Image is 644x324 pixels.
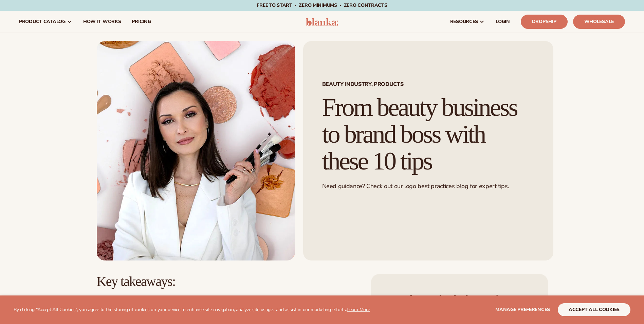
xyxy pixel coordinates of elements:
a: Wholesale [573,15,625,29]
a: pricing [126,11,156,33]
span: Free to start · ZERO minimums · ZERO contracts [257,2,387,8]
span: LOGIN [496,19,510,24]
a: How It Works [78,11,127,33]
span: Key takeaways: [97,274,176,289]
h1: From beauty business to brand boss with these 10 tips [322,94,534,174]
a: Learn More [347,306,370,313]
button: Manage preferences [495,303,550,316]
a: LOGIN [490,11,515,33]
img: Beauty business woman in front of private label beauty products hero image [97,41,295,260]
img: logo [306,18,338,26]
a: Dropship [521,15,568,29]
span: How It Works [83,19,121,24]
span: resources [450,19,478,24]
span: Beauty industry, Products [322,82,534,87]
span: Manage preferences [495,306,550,313]
span: pricing [132,19,151,24]
p: Need guidance? Check out our logo best practices blog for expert tips. [322,182,534,190]
a: product catalog [14,11,78,33]
p: By clicking "Accept All Cookies", you agree to the storing of cookies on your device to enhance s... [14,307,370,313]
button: accept all cookies [558,303,630,316]
span: product catalog [19,19,66,24]
a: resources [445,11,490,33]
h4: Level up with Blanka Academ [390,293,529,305]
